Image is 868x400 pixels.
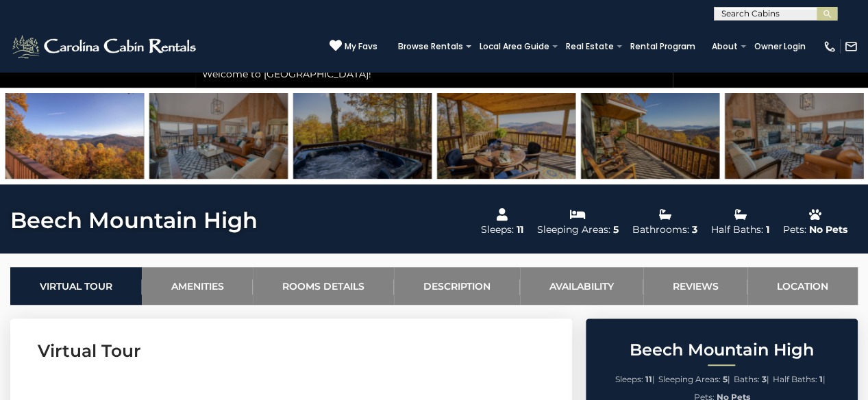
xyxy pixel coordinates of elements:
strong: 11 [645,374,652,384]
a: Local Area Guide [473,37,556,56]
a: Rooms Details [253,267,394,305]
a: Availability [520,267,643,305]
img: phone-regular-white.png [823,40,836,53]
strong: 3 [761,374,766,384]
img: mail-regular-white.png [844,40,858,53]
span: Sleeps: [615,374,643,384]
img: 163277199 [293,93,432,179]
a: Real Estate [559,37,621,56]
a: Reviews [643,267,748,305]
img: 163277171 [149,93,288,179]
img: 163277172 [437,93,575,179]
a: Owner Login [747,37,813,56]
span: Baths: [733,374,759,384]
span: My Favs [345,40,377,53]
li: | [733,371,769,388]
h3: Virtual Tour [38,339,545,363]
li: | [772,371,825,388]
span: Half Baths: [772,374,817,384]
img: White-1-2.png [10,33,200,60]
strong: 5 [722,374,727,384]
a: My Favs [330,39,377,53]
img: 163277200 [725,93,863,179]
h2: Beech Mountain High [589,341,854,359]
div: Welcome to [GEOGRAPHIC_DATA]! [195,60,673,88]
a: About [705,37,745,56]
a: Description [394,267,520,305]
strong: 1 [819,374,822,384]
span: Sleeping Areas: [658,374,720,384]
img: 163277207 [5,93,144,179]
li: | [615,371,654,388]
a: Amenities [142,267,253,305]
a: Virtual Tour [10,267,142,305]
a: Location [747,267,858,305]
a: Browse Rentals [391,37,470,56]
li: | [658,371,730,388]
a: Rental Program [623,37,702,56]
img: 163277166 [581,93,719,179]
